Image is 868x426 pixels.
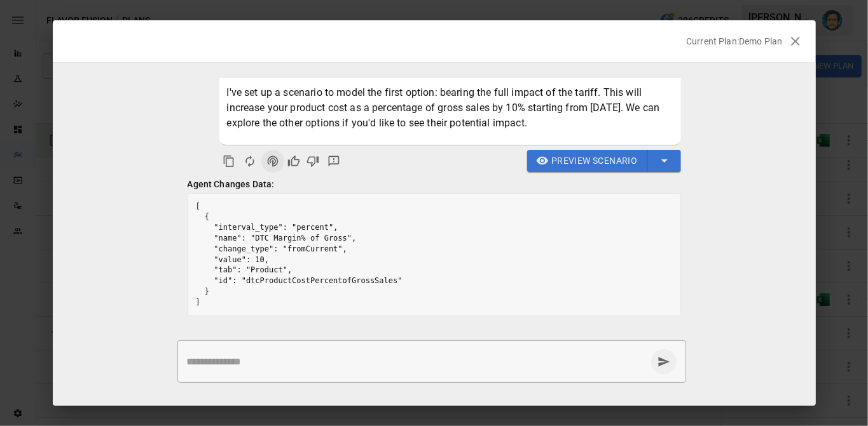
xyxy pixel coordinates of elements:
span: Preview Scenario [551,153,637,169]
button: Regenerate Response [238,150,261,173]
p: Current Plan: Demo Plan [686,35,782,48]
button: Bad Response [303,152,322,171]
button: Detailed Feedback [322,150,345,173]
button: Good Response [284,152,303,171]
button: Agent Changes Data [261,150,284,173]
p: I've set up a scenario to model the first option: bearing the full impact of the tariff. This wil... [227,85,673,131]
pre: [ { "interval_type": "percent", "name": "DTC Margin% of Gross", "change_type": "fromCurrent", "va... [188,194,680,316]
button: Copy to clipboard [219,152,238,171]
p: Agent Changes Data: [188,178,681,190]
button: Preview Scenario [527,150,648,173]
